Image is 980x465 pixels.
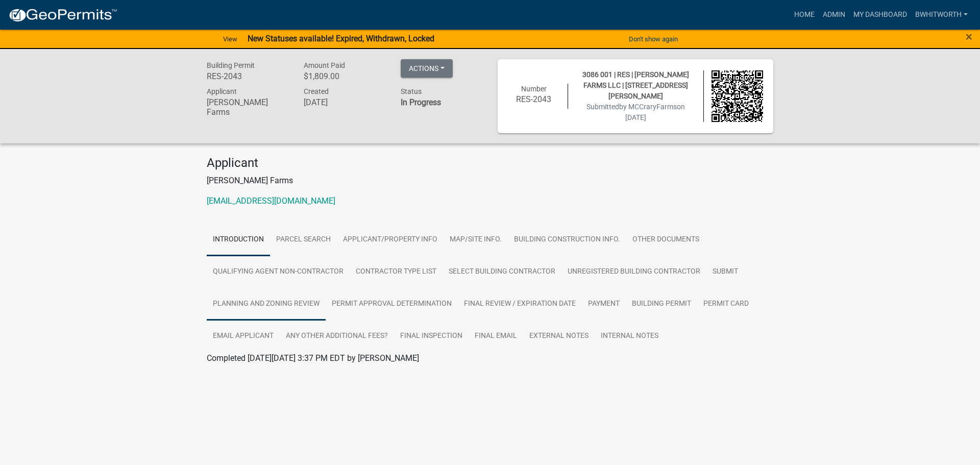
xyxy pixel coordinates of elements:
[625,31,682,47] button: Don't show again
[911,5,972,25] a: BWhitworth
[626,288,697,321] a: Building Permit
[582,70,689,100] span: 3086 001 | RES | [PERSON_NAME] FARMS LLC | [STREET_ADDRESS][PERSON_NAME]
[619,103,677,111] span: by MCCraryFarms
[248,34,434,43] strong: New Statuses available! Expired, Withdrawn, Locked
[849,5,911,25] a: My Dashboard
[394,320,469,353] a: Final Inspection
[561,256,706,288] a: Unregistered Building Contractor
[966,31,972,43] button: Close
[207,320,280,353] a: Email Applicant
[712,70,764,123] img: QR code
[401,87,422,95] span: Status
[207,175,773,187] p: [PERSON_NAME] Farms
[790,5,819,25] a: Home
[207,71,288,81] h6: RES-2043
[350,256,443,288] a: Contractor Type List
[304,71,385,81] h6: $1,809.00
[582,288,626,321] a: Payment
[706,256,744,288] a: Submit
[207,196,335,206] a: [EMAIL_ADDRESS][DOMAIN_NAME]
[819,5,849,25] a: Admin
[523,320,595,353] a: External Notes
[697,288,755,321] a: Permit Card
[280,320,394,353] a: Any other Additional Fees?
[401,59,453,78] button: Actions
[207,61,255,69] span: Building Permit
[304,87,329,95] span: Created
[207,156,773,170] h4: Applicant
[444,224,508,256] a: Map/Site Info.
[304,61,345,69] span: Amount Paid
[207,256,350,288] a: Qualifying Agent Non-Contractor
[207,224,270,256] a: Introduction
[207,288,326,321] a: Planning and Zoning Review
[469,320,523,353] a: Final Email
[595,320,665,353] a: Internal Notes
[326,288,458,321] a: Permit Approval Determination
[207,87,237,95] span: Applicant
[521,85,547,93] span: Number
[508,94,560,104] h6: RES-2043
[966,30,972,44] span: ×
[304,97,385,107] h6: [DATE]
[458,288,582,321] a: Final Review / Expiration Date
[586,103,685,121] span: Submitted on [DATE]
[270,224,337,256] a: Parcel search
[337,224,444,256] a: Applicant/Property Info
[219,31,241,47] a: View
[508,224,626,256] a: Building Construction Info.
[443,256,561,288] a: Select Building Contractor
[401,97,441,107] strong: In Progress
[207,353,419,363] span: Completed [DATE][DATE] 3:37 PM EDT by [PERSON_NAME]
[626,224,705,256] a: Other Documents
[207,97,288,117] h6: [PERSON_NAME] Farms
